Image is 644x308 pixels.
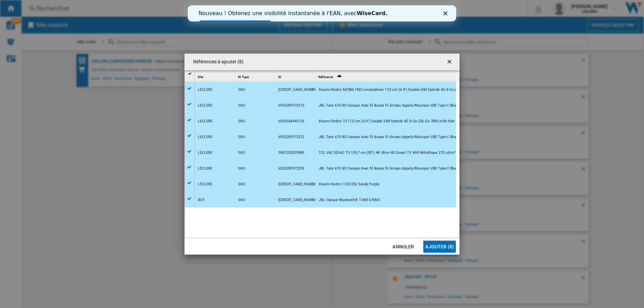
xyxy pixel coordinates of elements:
[278,145,304,161] div: 5901292525989
[198,129,213,145] div: LECLERC
[198,82,213,98] div: LECLERC
[238,98,245,113] div: SKU
[278,129,304,145] div: 6925281973222
[423,241,456,253] button: Ajouter (8)
[238,129,245,145] div: SKU
[319,145,455,161] div: TCL V6C 55V6C TV 139,7 cm (55") 4K Ultra HD Smart TV Wifi Métallique 270 cd/m²
[319,98,476,113] div: JBL Tune 670 NC Casque Avec fil &sans fil Arceau Appels/Musique USB Type-C Bluetooth Blanc
[319,129,474,145] div: JBL Tune 670 NC Casque Avec fil &sans fil Arceau Appels/Musique USB Type-C Bluetooth Bleu
[319,82,492,98] div: Xiaomi Redmi MZB0L15EU smartphone 17,5 cm (6.9") Double SIM hybride 4G 8 Go 256 Go 7000 mAh Gris
[317,71,456,81] div: Sort Ascending
[278,177,320,192] div: [CREDIT_CARD_NUMBER]
[319,177,380,192] div: Xiaomi Redmi 15 8/256 Sandy Purple
[190,59,244,65] h4: Références à ajouter (8)
[318,75,333,79] span: Référence
[238,161,245,176] div: SKU
[196,71,235,81] div: Sort None
[317,71,456,81] div: Référence Sort Ascending
[388,241,418,253] button: Annuler
[198,114,213,129] div: LECLERC
[278,82,320,98] div: [CREDIT_CARD_NUMBER]
[278,98,304,113] div: 6925281973215
[236,71,275,81] div: ID Type Sort None
[278,161,304,176] div: 6925281973239
[278,114,304,129] div: 6932554445126
[277,71,315,81] div: ID Sort None
[238,114,245,129] div: SKU
[278,75,281,79] span: ID
[278,192,320,208] div: [CREDIT_CARD_NUMBER]
[236,71,275,81] div: Sort None
[11,15,84,23] a: Essayez dès maintenant !
[198,145,213,161] div: LECLERC
[198,192,205,208] div: BUT
[198,161,213,176] div: LECLERC
[319,192,380,208] div: JBL Casque Bluetooth® TUNE 670NC
[198,177,213,192] div: LECLERC
[238,177,245,192] div: SKU
[238,145,245,161] div: SKU
[198,75,203,79] span: Site
[256,6,262,10] div: Fermer
[238,82,245,98] div: SKU
[238,192,245,208] div: SKU
[188,5,456,21] iframe: Intercom live chat bannière
[443,55,457,69] button: getI18NText('BUTTONS.CLOSE_DIALOG')
[198,98,213,113] div: LECLERC
[319,161,476,176] div: JBL Tune 670 NC Casque Avec fil &sans fil Arceau Appels/Musique USB Type-C Bluetooth Violet
[277,71,315,81] div: Sort None
[446,58,454,66] ng-md-icon: getI18NText('BUTTONS.CLOSE_DIALOG')
[319,114,455,129] div: Xiaomi Redmi 15 17,5 cm (6.9") Double SIM hybride 4G 8 Go 256 Go 7000 mAh Noir
[196,71,235,81] div: Site Sort None
[238,75,249,79] span: ID Type
[334,75,344,79] span: Sort Ascending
